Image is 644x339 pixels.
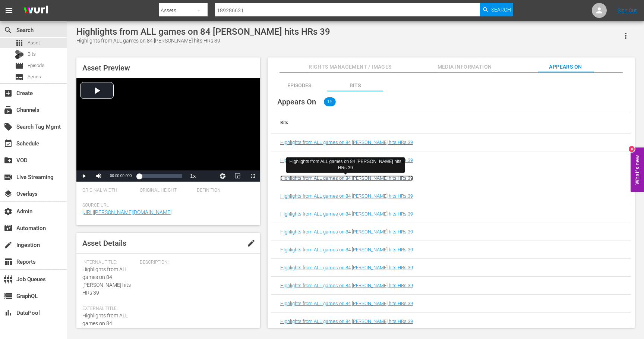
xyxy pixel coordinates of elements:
a: Highlights from ALL games on 84 [PERSON_NAME] hits HRs 39 [280,265,413,270]
button: Fullscreen [245,170,260,182]
div: Video Player [76,78,260,182]
div: Episodes [271,76,327,94]
a: Highlights from ALL games on 84 [PERSON_NAME] hits HRs 39 [280,229,413,235]
div: Progress Bar [139,174,181,178]
img: ans4CAIJ8jUAAAAAAAAAAAAAAAAAAAAAAAAgQb4GAAAAAAAAAAAAAAAAAAAAAAAAJMjXAAAAAAAAAAAAAAAAAAAAAAAAgAT5G... [18,2,54,19]
span: Create [4,89,13,98]
span: Ingestion [4,241,13,249]
span: Rights Management / Images [309,62,391,72]
span: Search [4,26,13,35]
button: Open Feedback Widget [631,147,644,192]
span: Series [15,73,24,82]
span: Reports [4,257,13,266]
div: Highlights from ALL games on 84 [PERSON_NAME] hits HRs 39 [76,26,330,37]
span: Appears On [277,97,316,106]
button: Picture-in-Picture [230,170,245,182]
span: 15 [324,97,336,106]
span: Job Queues [4,275,13,284]
span: External Title: [82,306,136,312]
span: GraphQL [4,292,13,301]
th: Bits [271,112,631,133]
div: Highlights from ALL games on 84 [PERSON_NAME] hits HRs 39 [289,158,402,171]
span: Appears On [537,62,593,72]
span: Search [491,3,511,16]
span: Overlays [4,189,13,198]
button: Playback Rate [186,170,201,182]
span: Source Url [82,203,250,208]
span: Admin [4,207,13,216]
span: edit [247,239,256,248]
div: 8 [629,146,635,152]
a: Highlights from ALL games on 84 [PERSON_NAME] hits HRs 39 [280,301,413,306]
div: Bits [15,50,24,59]
span: Description: [140,260,250,266]
button: Jump To Time [215,170,230,182]
span: Live Streaming [4,173,13,182]
a: Highlights from ALL games on 84 [PERSON_NAME] hits HRs 39 [280,157,413,163]
span: Asset Details [82,239,126,248]
div: Bits [327,76,383,94]
button: Play [76,170,91,182]
span: Media Information [437,62,493,72]
a: [URL][PERSON_NAME][DOMAIN_NAME] [82,209,171,215]
span: Search Tag Mgmt [4,122,13,131]
a: Highlights from ALL games on 84 [PERSON_NAME] hits HRs 39 [280,211,413,217]
span: menu [4,6,13,15]
span: Schedule [4,139,13,148]
span: Asset [28,39,40,47]
button: Mute [91,170,106,182]
a: Sign Out [618,7,637,13]
span: VOD [4,156,13,165]
span: Original Width [82,188,136,194]
a: Highlights from ALL games on 84 [PERSON_NAME] hits HRs 39 [280,318,413,324]
a: Highlights from ALL games on 84 [PERSON_NAME] hits HRs 39 [280,283,413,288]
a: Highlights from ALL games on 84 [PERSON_NAME] hits HRs 39 [280,175,413,181]
span: 00:00:00.000 [110,174,132,178]
a: Highlights from ALL games on 84 [PERSON_NAME] hits HRs 39 [280,247,413,252]
span: Episode [28,62,44,69]
span: Series [28,73,41,81]
span: Episode [15,61,24,70]
button: Search [480,3,513,16]
button: Bits [327,76,383,91]
span: Internal Title: [82,260,136,266]
span: Asset [15,38,24,47]
span: Automation [4,224,13,233]
a: Highlights from ALL games on 84 [PERSON_NAME] hits HRs 39 [280,139,413,145]
span: Original Height [140,188,193,194]
a: Highlights from ALL games on 84 [PERSON_NAME] hits HRs 39 [280,193,413,199]
span: DataPool [4,308,13,317]
button: Episodes [271,76,327,91]
span: Highlights from ALL games on 84 [PERSON_NAME] hits HRs 39 [82,266,131,296]
div: Highlights from ALL games on 84 [PERSON_NAME] hits HRs 39 [76,37,330,45]
span: Bits [28,50,36,58]
span: Definition [197,188,250,194]
span: Asset Preview [82,63,130,72]
button: edit [242,234,260,252]
span: Channels [4,106,13,114]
